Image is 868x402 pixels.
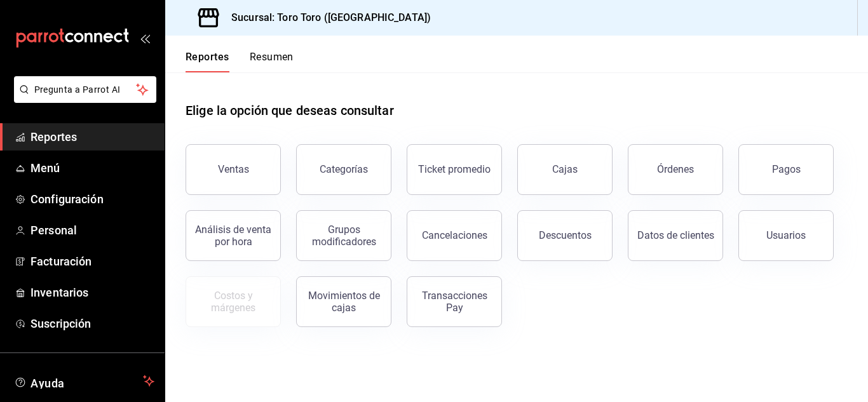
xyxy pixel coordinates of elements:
h1: Elige la opción que deseas consultar [186,101,394,120]
button: Cajas [517,144,613,195]
button: Análisis de venta por hora [186,210,281,261]
div: Movimientos de cajas [304,290,383,314]
div: Costos y márgenes [194,290,273,314]
button: Usuarios [738,210,834,261]
span: Configuración [31,191,154,208]
a: Pregunta a Parrot AI [9,92,156,105]
button: Descuentos [517,210,613,261]
div: Datos de clientes [637,229,714,241]
button: Cancelaciones [407,210,502,261]
div: Categorías [320,163,368,175]
div: Cancelaciones [422,229,487,241]
div: Cajas [552,163,578,175]
div: Transacciones Pay [415,290,494,314]
span: Facturación [31,253,154,270]
span: Inventarios [31,284,154,301]
div: Ventas [218,163,249,175]
button: Contrata inventarios para ver este reporte [186,276,281,327]
button: Ventas [186,144,281,195]
span: Ayuda [31,373,138,389]
span: Personal [31,222,154,239]
button: Categorías [296,144,391,195]
div: Ticket promedio [418,163,491,175]
div: navigation tabs [186,51,294,72]
div: Usuarios [766,229,806,241]
button: Pregunta a Parrot AI [14,76,156,103]
button: Movimientos de cajas [296,276,391,327]
button: Órdenes [628,144,723,195]
button: Ticket promedio [407,144,502,195]
button: Pagos [738,144,834,195]
button: Reportes [186,51,229,72]
button: Resumen [250,51,294,72]
div: Pagos [772,163,801,175]
button: Grupos modificadores [296,210,391,261]
div: Grupos modificadores [304,224,383,248]
button: Transacciones Pay [407,276,502,327]
h3: Sucursal: Toro Toro ([GEOGRAPHIC_DATA]) [221,10,431,25]
div: Descuentos [539,229,592,241]
div: Análisis de venta por hora [194,224,273,248]
span: Menú [31,159,154,177]
span: Suscripción [31,315,154,332]
button: open_drawer_menu [140,33,150,43]
div: Órdenes [657,163,694,175]
span: Reportes [31,128,154,145]
button: Datos de clientes [628,210,723,261]
span: Pregunta a Parrot AI [34,83,137,97]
